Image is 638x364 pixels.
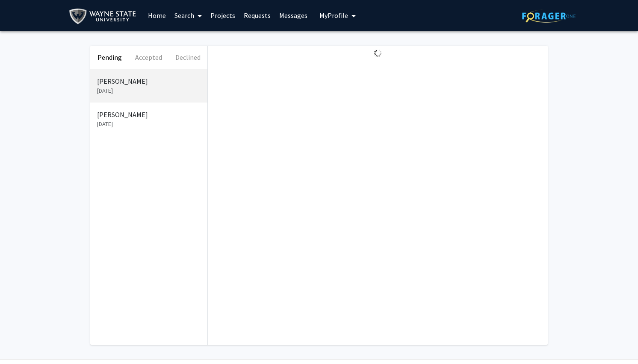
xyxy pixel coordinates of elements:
[275,0,312,30] a: Messages
[319,11,348,20] span: My Profile
[522,9,576,23] img: ForagerOne Logo
[370,46,385,61] img: Loading
[168,46,207,69] button: Declined
[97,76,201,86] p: [PERSON_NAME]
[206,0,239,30] a: Projects
[170,0,206,30] a: Search
[144,0,170,30] a: Home
[97,109,201,120] p: [PERSON_NAME]
[6,326,36,358] iframe: Chat
[239,0,275,30] a: Requests
[129,46,168,69] button: Accepted
[90,46,129,69] button: Pending
[69,7,140,26] img: Wayne State University Logo
[97,120,201,129] p: [DATE]
[97,86,201,95] p: [DATE]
